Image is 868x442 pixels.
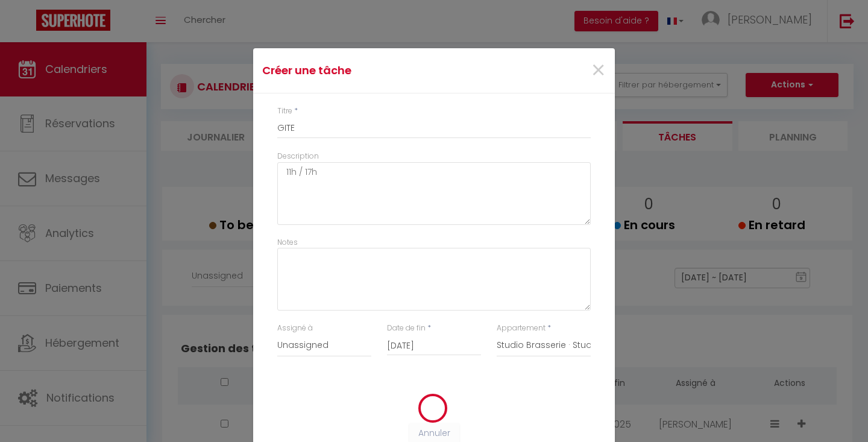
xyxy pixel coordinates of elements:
[591,58,606,84] button: Close
[387,323,426,334] label: Date de fin
[591,52,606,89] span: ×
[277,106,292,117] label: Titre
[277,151,319,162] label: Description
[497,323,546,334] label: Appartement
[277,237,298,248] label: Notes
[262,62,486,79] h4: Créer une tâche
[277,323,313,334] label: Assigné à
